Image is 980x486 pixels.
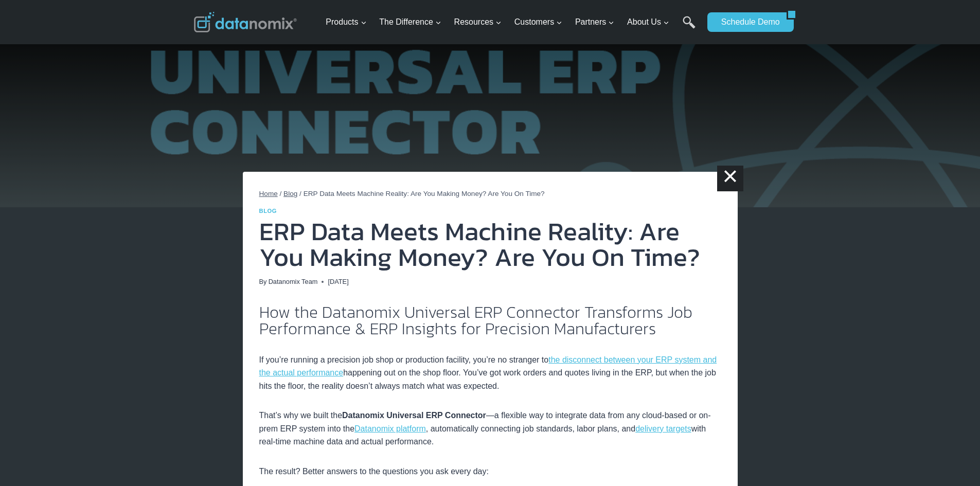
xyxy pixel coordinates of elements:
[322,6,702,39] nav: Primary Navigation
[259,208,277,214] a: Blog
[575,15,614,29] span: Partners
[354,424,426,433] a: Datanomix platform
[326,15,366,29] span: Products
[299,190,301,197] span: /
[280,190,282,197] span: /
[683,16,696,39] a: Search
[269,278,318,285] a: Datanomix Team
[5,275,165,481] iframe: Popup CTA
[304,190,545,197] span: ERP Data Meets Machine Reality: Are You Making Money? Are You On Time?
[259,409,721,448] p: That’s why we built the —a flexible way to integrate data from any cloud-based or on-prem ERP sys...
[259,353,721,393] p: If you’re running a precision job shop or production facility, you’re no stranger to happening ou...
[259,304,721,337] h2: How the Datanomix Universal ERP Connector Transforms Job Performance & ERP Insights for Precision...
[514,15,562,29] span: Customers
[259,188,721,200] nav: Breadcrumbs
[194,12,297,32] img: Datanomix
[259,190,278,197] a: Home
[328,277,348,287] time: [DATE]
[379,15,441,29] span: The Difference
[707,12,787,32] a: Schedule Demo
[259,277,267,287] span: By
[627,15,669,29] span: About Us
[342,411,486,420] strong: Datanomix Universal ERP Connector
[717,166,743,191] a: ×
[454,15,502,29] span: Resources
[259,219,721,270] h1: ERP Data Meets Machine Reality: Are You Making Money? Are You On Time?
[283,190,297,197] a: Blog
[635,424,691,433] a: delivery targets
[259,465,721,478] p: The result? Better answers to the questions you ask every day:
